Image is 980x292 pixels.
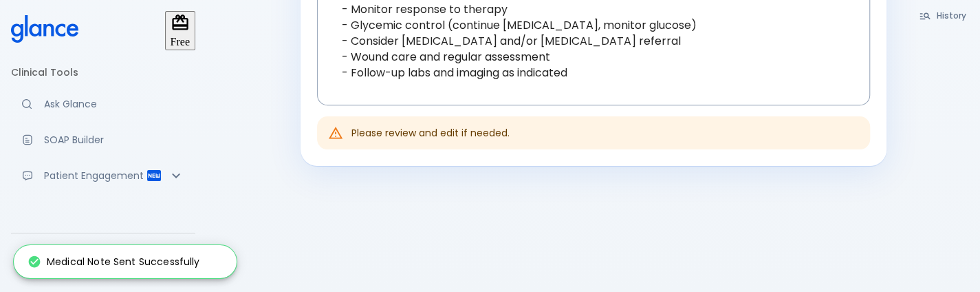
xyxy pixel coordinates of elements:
div: Please review and edit if needed. [351,121,510,145]
button: History [912,6,974,25]
a: Click to view or change your subscription [165,11,195,50]
li: Clinical Tools [11,56,195,89]
a: Advanced note-taking [11,196,195,227]
div: Patient Reports & Referrals [11,160,195,191]
a: Moramiz: Find ICD10AM codes instantly [11,89,195,119]
p: Patient Engagement [44,169,146,182]
button: Free [165,11,195,50]
div: Medical Note Sent Successfully [28,249,200,274]
div: PRODTEST 2109!PRODTEST [11,239,195,286]
a: Docugen: Compose a clinical documentation in seconds [11,125,195,155]
p: SOAP Builder [44,133,184,147]
p: Ask Glance [44,97,184,111]
span: Free [171,36,190,48]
